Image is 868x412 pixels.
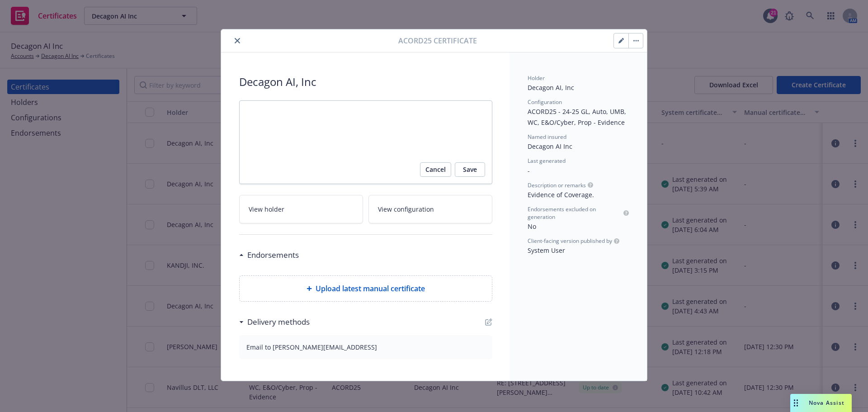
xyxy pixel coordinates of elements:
span: Acord25 certificate [398,35,477,46]
span: Endorsements excluded on generation [528,205,622,221]
span: System User [528,246,565,255]
span: Save [463,162,477,177]
span: Cancel [425,162,446,177]
button: Cancel [420,162,451,177]
div: Endorsements [239,249,299,261]
span: Description or remarks [528,181,586,189]
div: Upload latest manual certificate [239,275,492,302]
span: Last generated [528,157,566,165]
h3: Delivery methods [247,316,310,328]
div: Email to [PERSON_NAME][EMAIL_ADDRESS] [246,342,377,352]
span: View configuration [378,204,434,214]
span: Decagon AI Inc [528,142,572,151]
span: Decagon AI, Inc [239,74,492,90]
span: Holder [528,74,545,82]
a: View configuration [368,195,492,223]
span: Upload latest manual certificate [316,283,425,294]
a: View holder [239,195,363,223]
div: Delivery methods [239,316,310,328]
span: Decagon AI, Inc [528,83,574,92]
h3: Endorsements [247,249,299,261]
button: close [232,35,243,46]
span: Client-facing version published by [528,237,612,245]
span: View holder [249,204,284,214]
div: Drag to move [790,394,802,412]
span: No [528,222,536,231]
span: ACORD25 - 24-25 GL, Auto, UMB, WC, E&O/Cyber, Prop - Evidence [528,107,628,127]
span: Evidence of Coverage. [528,190,594,199]
span: Nova Assist [809,399,844,407]
button: Nova Assist [790,394,852,412]
span: Named insured [528,133,566,141]
span: - [528,166,530,175]
span: Configuration [528,98,562,106]
button: Save [455,162,485,177]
